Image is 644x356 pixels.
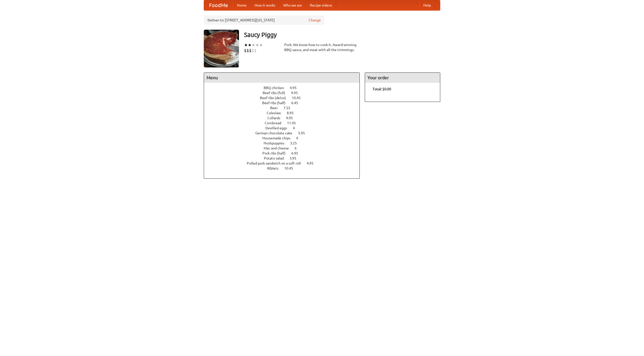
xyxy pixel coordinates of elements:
h4: Your order [365,73,440,83]
span: Potato salad [264,156,289,160]
span: 4.95 [290,86,302,90]
a: Hushpuppies 3.25 [264,141,306,145]
span: 4 [296,136,303,140]
li: $ [244,48,247,53]
span: 8.95 [287,111,299,115]
span: Collards [267,116,285,120]
span: German chocolate cake [255,131,297,135]
a: Change [309,18,321,23]
span: Cornbread [265,121,286,125]
a: Beef ribs (half) 6.45 [262,101,307,105]
a: Pork ribs (half) 6.95 [262,151,307,155]
a: Housemade chips 4 [262,136,307,140]
a: BBQ chicken 4.95 [264,86,306,90]
a: Potato salad 3.95 [264,156,306,160]
li: $ [254,48,257,53]
li: ★ [255,42,259,48]
li: $ [249,48,252,53]
a: Recipe videos [306,0,336,10]
a: Mac and cheese 6 [264,146,306,150]
div: Deliver to: [STREET_ADDRESS][US_STATE] [204,16,325,25]
a: Beer 7.55 [270,106,300,110]
span: Pork ribs (half) [262,151,291,155]
span: Beef ribs (half) [262,101,291,105]
span: 9.95 [291,91,303,95]
span: Devilled eggs [265,126,292,130]
a: Beef ribs (full) 9.95 [263,91,307,95]
li: ★ [252,42,255,48]
h3: Saucy Piggy [244,30,440,40]
a: Riblets 10.45 [267,166,302,170]
a: Help [419,0,435,10]
span: 4 [293,126,300,130]
span: 6.95 [291,151,303,155]
span: 5.95 [298,131,310,135]
span: Pulled pork sandwich on a soft roll [247,161,306,165]
span: Housemade chips [262,136,295,140]
a: How it works [251,0,279,10]
span: Beer [270,106,283,110]
div: Pork. We know how to cook it. Award-winning BBQ sauce, and meat with all the trimmings. [284,42,360,52]
a: Collards 9.95 [267,116,302,120]
img: angular.jpg [204,30,239,67]
a: Home [233,0,251,10]
a: Beef ribs (delux) 10.45 [260,96,310,100]
li: ★ [248,42,252,48]
li: ★ [244,42,248,48]
span: Beef ribs (delux) [260,96,291,100]
li: ★ [259,42,263,48]
span: 4.95 [307,161,318,165]
b: Total: $0.00 [373,87,391,91]
span: Riblets [267,166,284,170]
a: Who we are [279,0,306,10]
a: German chocolate cake 5.95 [255,131,314,135]
span: 6.45 [291,101,303,105]
li: $ [247,48,249,53]
span: BBQ chicken [264,86,289,90]
span: Hushpuppies [264,141,289,145]
span: 7.55 [284,106,295,110]
span: 6 [295,146,302,150]
span: 9.95 [286,116,298,120]
a: Coleslaw 8.95 [267,111,303,115]
span: Coleslaw [267,111,286,115]
a: Pulled pork sandwich on a soft roll 4.95 [247,161,323,165]
span: 10.45 [292,96,306,100]
span: 3.25 [290,141,302,145]
span: 10.45 [284,166,298,170]
h4: Menu [204,73,359,83]
a: Devilled eggs 4 [265,126,304,130]
span: Beef ribs (full) [263,91,290,95]
a: Cornbread 11.45 [265,121,305,125]
a: FoodMe [204,0,233,10]
span: Mac and cheese [264,146,294,150]
span: 11.45 [287,121,301,125]
li: $ [252,48,254,53]
span: 3.95 [290,156,301,160]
